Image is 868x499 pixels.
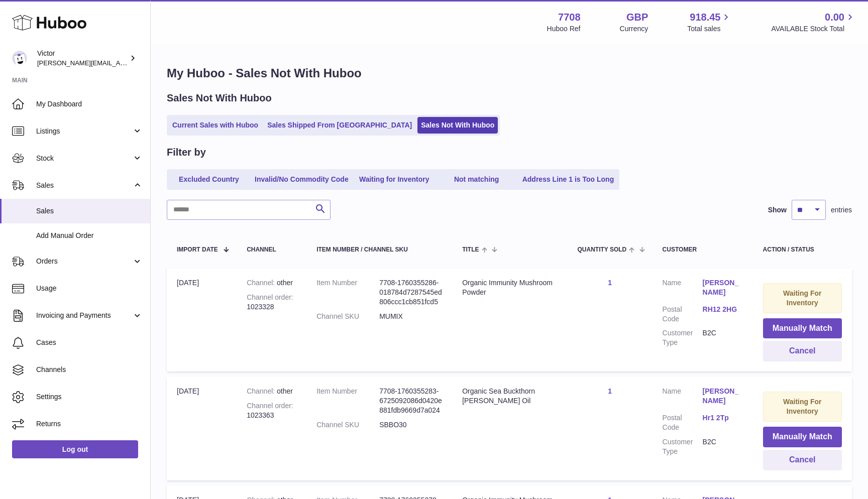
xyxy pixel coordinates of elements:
[247,387,277,395] strong: Channel
[703,387,743,406] a: [PERSON_NAME]
[316,387,379,415] dt: Item Number
[763,427,842,447] button: Manually Match
[763,318,842,339] button: Manually Match
[462,387,557,406] div: Organic Sea Buckthorn [PERSON_NAME] Oil
[577,246,626,253] span: Quantity Sold
[558,11,581,24] strong: 7708
[37,49,128,68] div: Victor
[167,268,237,371] td: [DATE]
[316,278,379,307] dt: Item Number
[417,117,498,134] a: Sales Not With Huboo
[316,420,379,430] dt: Channel SKU
[519,171,618,188] a: Address Line 1 is Too Long
[36,181,132,190] span: Sales
[247,387,296,396] div: other
[663,413,703,432] dt: Postal Code
[167,65,852,81] h1: My Huboo - Sales Not With Huboo
[379,312,442,321] dd: MUMIX
[36,231,143,240] span: Add Manual Order
[36,365,143,375] span: Channels
[247,278,296,288] div: other
[36,311,132,320] span: Invoicing and Payments
[663,278,703,300] dt: Name
[703,328,743,347] dd: B2C
[379,420,442,430] dd: SBBO30
[37,59,201,67] span: [PERSON_NAME][EMAIL_ADDRESS][DOMAIN_NAME]
[703,413,743,423] a: Hr1 2Tp
[703,305,743,314] a: RH12 2HG
[12,440,138,458] a: Log out
[36,257,132,266] span: Orders
[247,401,296,420] div: 1023363
[462,246,479,253] span: Title
[247,402,293,410] strong: Channel order
[316,246,442,253] div: Item Number / Channel SKU
[36,99,143,109] span: My Dashboard
[247,279,277,287] strong: Channel
[763,341,842,361] button: Cancel
[251,171,352,188] a: Invalid/No Commodity Code
[36,419,143,429] span: Returns
[316,312,379,321] dt: Channel SKU
[12,51,27,66] img: victor@erbology.co
[831,205,852,215] span: entries
[264,117,415,134] a: Sales Shipped From [GEOGRAPHIC_DATA]
[663,328,703,347] dt: Customer Type
[768,205,787,215] label: Show
[763,246,842,253] div: Action / Status
[169,117,262,134] a: Current Sales with Huboo
[167,91,272,105] h2: Sales Not With Huboo
[36,284,143,293] span: Usage
[36,154,132,163] span: Stock
[690,11,720,24] span: 918.45
[247,246,296,253] div: Channel
[771,24,856,34] span: AVAILABLE Stock Total
[663,246,743,253] div: Customer
[167,146,206,159] h2: Filter by
[169,171,249,188] a: Excluded Country
[462,278,557,297] div: Organic Immunity Mushroom Powder
[247,293,296,312] div: 1023328
[771,11,856,34] a: 0.00 AVAILABLE Stock Total
[783,289,821,307] strong: Waiting For Inventory
[247,293,293,301] strong: Channel order
[177,246,218,253] span: Import date
[626,11,648,24] strong: GBP
[687,11,732,34] a: 918.45 Total sales
[763,450,842,470] button: Cancel
[36,206,143,216] span: Sales
[663,437,703,456] dt: Customer Type
[783,398,821,415] strong: Waiting For Inventory
[379,387,442,415] dd: 7708-1760355283-6725092086d0420e881fdb9669d7a024
[825,11,844,24] span: 0.00
[608,279,612,287] a: 1
[663,305,703,324] dt: Postal Code
[703,437,743,456] dd: B2C
[663,387,703,408] dt: Name
[687,24,732,34] span: Total sales
[437,171,517,188] a: Not matching
[703,278,743,297] a: [PERSON_NAME]
[36,127,132,136] span: Listings
[608,387,612,395] a: 1
[36,338,143,347] span: Cases
[379,278,442,307] dd: 7708-1760355286-018784d7287545ed806ccc1cb851fcd5
[547,24,581,34] div: Huboo Ref
[354,171,435,188] a: Waiting for Inventory
[167,377,237,480] td: [DATE]
[620,24,648,34] div: Currency
[36,392,143,402] span: Settings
